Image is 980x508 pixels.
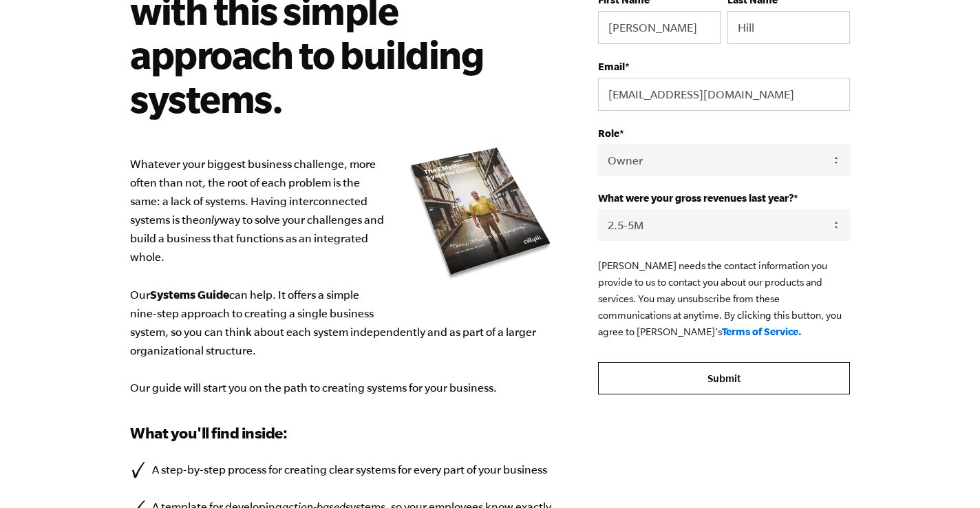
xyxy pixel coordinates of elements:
[598,61,625,72] span: Email
[150,288,229,301] b: Systems Guide
[911,442,980,508] iframe: Chat Widget
[598,257,850,340] p: [PERSON_NAME] needs the contact information you provide to us to contact you about our products a...
[598,192,793,204] span: What were your gross revenues last year?
[130,422,557,444] h3: What you'll find inside:
[199,213,220,226] i: only
[130,461,557,479] li: A step-by-step process for creating clear systems for every part of your business
[598,362,850,395] input: Submit
[722,326,802,337] a: Terms of Service.
[598,127,619,139] span: Role
[405,142,557,284] img: e-myth systems guide organize your business
[130,155,557,397] p: Whatever your biggest business challenge, more often than not, the root of each problem is the sa...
